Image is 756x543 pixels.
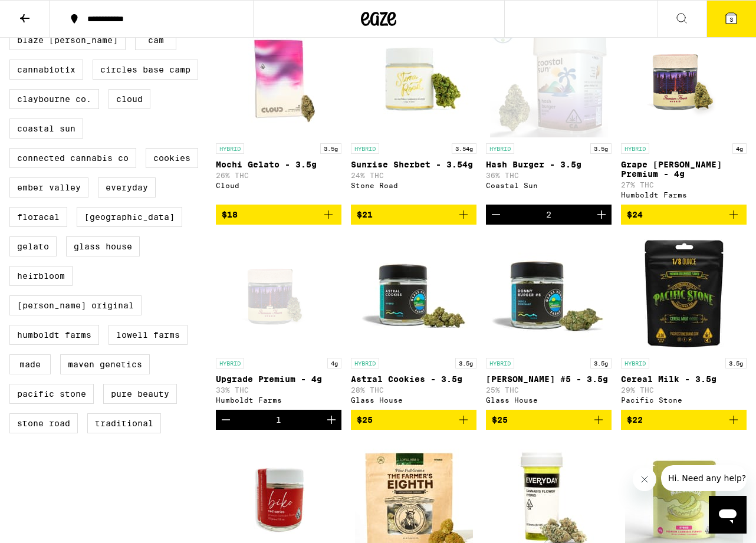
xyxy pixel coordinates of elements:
iframe: Message from company [661,465,747,491]
label: Cannabiotix [9,60,83,80]
p: HYBRID [621,143,649,154]
p: 24% THC [351,172,476,179]
div: 1 [276,415,281,424]
label: [GEOGRAPHIC_DATA] [77,207,182,227]
span: $22 [627,415,643,424]
p: 3.5g [590,143,612,154]
div: Cloud [216,182,341,189]
iframe: Button to launch messaging window [709,496,747,534]
p: Upgrade Premium - 4g [216,374,341,384]
span: $24 [627,210,643,219]
label: Heirbloom [9,266,73,286]
label: Everyday [98,177,156,198]
p: [PERSON_NAME] #5 - 3.5g [486,374,612,384]
button: Decrement [216,410,236,430]
p: 3.5g [590,358,612,368]
p: HYBRID [486,143,514,154]
p: 3.5g [320,143,341,154]
label: Pacific Stone [9,384,94,404]
div: Pacific Stone [621,396,747,404]
button: Increment [591,205,612,225]
a: Open page for Upgrade Premium - 4g from Humboldt Farms [216,234,341,410]
label: Ember Valley [9,177,88,198]
p: 25% THC [486,386,612,394]
div: Humboldt Farms [621,191,747,199]
span: 3 [729,16,733,23]
p: HYBRID [351,358,379,368]
a: Open page for Hash Burger - 3.5g from Coastal Sun [486,19,612,205]
p: 33% THC [216,386,341,394]
div: Glass House [486,396,612,404]
div: Stone Road [351,182,476,189]
label: Stone Road [9,413,78,433]
img: Glass House - Donny Burger #5 - 3.5g [490,234,608,352]
p: Mochi Gelato - 3.5g [216,160,341,169]
p: Astral Cookies - 3.5g [351,374,476,384]
img: Pacific Stone - Cereal Milk - 3.5g [625,234,743,352]
p: Cereal Milk - 3.5g [621,374,747,384]
span: $25 [492,415,508,424]
iframe: Close message [633,468,656,491]
p: HYBRID [216,143,244,154]
span: $25 [357,415,373,424]
label: [PERSON_NAME] Original [9,295,142,315]
button: 3 [706,1,756,37]
label: Maven Genetics [60,354,150,374]
button: Increment [321,410,341,430]
label: CAM [135,30,176,50]
img: Humboldt Farms - Grape Runtz Premium - 4g [625,19,743,137]
label: Cloud [109,89,150,109]
span: $18 [222,210,238,219]
label: Pure Beauty [103,384,177,404]
div: Glass House [351,396,476,404]
button: Add to bag [216,205,341,225]
p: Sunrise Sherbet - 3.54g [351,160,476,169]
p: 4g [327,358,341,368]
p: 3.5g [455,358,476,368]
button: Add to bag [621,205,747,225]
p: HYBRID [621,358,649,368]
div: 2 [546,210,551,219]
p: HYBRID [351,143,379,154]
label: Humboldt Farms [9,325,99,345]
button: Add to bag [351,205,476,225]
p: 4g [732,143,747,154]
img: Stone Road - Sunrise Sherbet - 3.54g [355,19,473,137]
img: Cloud - Mochi Gelato - 3.5g [220,19,338,137]
label: FloraCal [9,207,67,227]
button: Add to bag [621,410,747,430]
p: HYBRID [216,358,244,368]
p: 28% THC [351,386,476,394]
a: Open page for Astral Cookies - 3.5g from Glass House [351,234,476,410]
a: Open page for Donny Burger #5 - 3.5g from Glass House [486,234,612,410]
button: Add to bag [486,410,612,430]
button: Decrement [486,205,506,225]
label: Gelato [9,236,57,256]
p: 36% THC [486,172,612,179]
label: Glass House [66,236,140,256]
label: Claybourne Co. [9,89,99,109]
label: Circles Base Camp [93,60,198,80]
img: Glass House - Astral Cookies - 3.5g [355,234,473,352]
p: HYBRID [486,358,514,368]
button: Add to bag [351,410,476,430]
label: Cookies [146,148,198,168]
p: 29% THC [621,386,747,394]
label: Lowell Farms [109,325,188,345]
p: Hash Burger - 3.5g [486,160,612,169]
p: 3.5g [725,358,747,368]
label: Blaze [PERSON_NAME] [9,30,126,50]
label: Connected Cannabis Co [9,148,136,168]
a: Open page for Grape Runtz Premium - 4g from Humboldt Farms [621,19,747,205]
label: MADE [9,354,51,374]
a: Open page for Mochi Gelato - 3.5g from Cloud [216,19,341,205]
p: 26% THC [216,172,341,179]
p: 27% THC [621,181,747,189]
a: Open page for Sunrise Sherbet - 3.54g from Stone Road [351,19,476,205]
p: Grape [PERSON_NAME] Premium - 4g [621,160,747,179]
span: $21 [357,210,373,219]
label: Coastal Sun [9,119,83,139]
div: Humboldt Farms [216,396,341,404]
a: Open page for Cereal Milk - 3.5g from Pacific Stone [621,234,747,410]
